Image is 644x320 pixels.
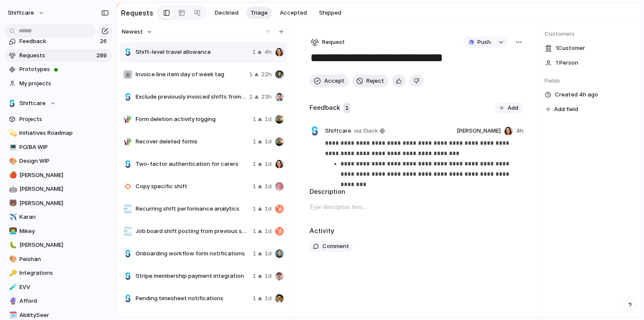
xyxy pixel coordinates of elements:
[19,129,109,137] span: Initiatives Roadmap
[8,255,16,264] button: 🎨
[19,213,109,221] span: Karan
[19,157,109,165] span: Design WIP
[249,70,253,79] span: 1
[4,183,112,196] a: 🤖[PERSON_NAME]
[4,225,112,238] a: 👨‍💻Mikey
[136,70,246,79] span: Invoice line item day of week tag
[8,143,16,152] button: 💻
[9,296,15,306] div: 🔮
[8,199,16,208] button: 🐻
[310,37,346,48] button: Request
[9,128,15,138] div: 💫
[457,127,501,135] span: [PERSON_NAME]
[366,77,384,85] span: Reject
[4,253,112,266] a: 🎨Peishan
[136,160,249,168] span: Two-factor authentication for carers
[19,79,109,88] span: My projects
[545,30,634,38] span: Customers
[8,283,16,292] button: 🧪
[477,38,491,47] span: Push
[253,115,256,124] span: 1
[8,129,16,137] button: 💫
[464,37,495,48] button: Push
[4,35,112,48] a: Feedback26
[9,282,15,292] div: 🧪
[4,295,112,308] a: 🔮Afford
[264,48,272,56] span: 4h
[265,227,272,236] span: 1d
[261,70,272,79] span: 22h
[4,267,112,280] a: 🔑Integrations
[315,6,346,19] button: Shipped
[4,197,112,210] a: 🐻[PERSON_NAME]
[354,127,378,135] span: via Slack
[4,63,112,76] a: Prototypes
[215,9,238,17] span: Declined
[9,156,15,166] div: 🎨
[4,211,112,224] a: ✈️Karan
[4,239,112,252] a: 🐛[PERSON_NAME]
[555,90,598,99] span: Created 4h ago
[253,249,256,258] span: 1
[265,137,272,146] span: 1d
[136,115,249,124] span: Form deletion activity logging
[253,294,256,303] span: 1
[4,169,112,182] a: 🍎[PERSON_NAME]
[9,310,15,320] div: 🗓️
[508,104,518,112] span: Add
[19,255,109,264] span: Peishan
[310,187,523,197] h2: Description
[19,51,94,60] span: Requests
[121,8,153,18] h2: Requests
[253,272,256,280] span: 1
[136,227,249,236] span: Job board shift posting from previous shifts
[265,205,272,213] span: 1d
[211,6,243,19] button: Declined
[4,49,112,62] a: Requests289
[4,155,112,168] a: 🎨Design WIP
[8,185,16,193] button: 🤖
[310,75,349,87] button: Accept
[136,48,249,56] span: Shift-level travel allowance
[19,241,109,249] span: [PERSON_NAME]
[310,241,353,252] button: Comment
[252,48,256,56] span: 1
[324,77,344,85] span: Accept
[352,75,388,87] button: Reject
[4,6,49,20] button: shiftcare
[9,268,15,278] div: 🔑
[253,137,256,146] span: 1
[122,28,143,36] span: Newest
[344,103,350,114] span: 1
[4,127,112,140] a: 💫Initiatives Roadmap
[19,269,109,277] span: Integrations
[554,105,578,114] span: Add field
[136,205,249,213] span: Recurring shift performance analytics
[19,283,109,292] span: EVV
[310,226,334,236] h2: Activity
[322,242,349,251] span: Comment
[8,213,16,221] button: ✈️
[253,227,256,236] span: 1
[253,205,256,213] span: 1
[261,93,272,101] span: 23h
[19,171,109,180] span: [PERSON_NAME]
[8,227,16,236] button: 👨‍💻
[9,254,15,264] div: 🎨
[545,104,579,115] button: Add field
[8,9,34,17] span: shiftcare
[4,281,112,294] a: 🧪EVV
[9,170,15,180] div: 🍎
[322,38,345,47] span: Request
[265,272,272,280] span: 1d
[516,127,523,135] span: 4h
[494,102,523,114] button: Add
[253,182,256,191] span: 1
[4,141,112,154] a: 💻PO/BA WIP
